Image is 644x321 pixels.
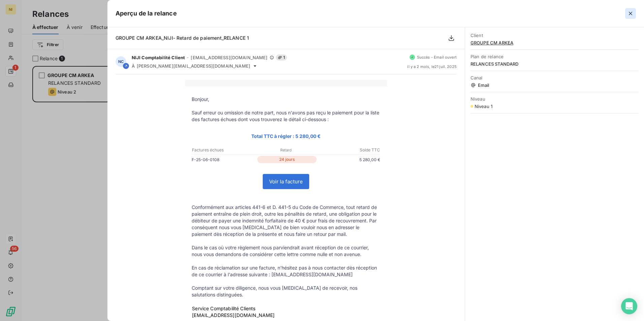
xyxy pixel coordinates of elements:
[255,147,317,153] p: Retard
[471,61,639,67] span: RELANCES STANDARD
[257,156,317,163] p: 24 jours
[192,96,380,103] p: Bonjour,
[471,40,639,45] span: GROUPE CM ARKEA
[192,312,275,318] span: [EMAIL_ADDRESS][DOMAIN_NAME]
[192,306,255,311] span: Service Comptabilité Clients
[192,264,380,278] p: En cas de réclamation sur une facture, n'hésitez pas à nous contacter dès réception de ce courrie...
[116,35,249,41] span: GROUPE CM ARKEA_NIJI- Retard de paiement_RELANCE 1
[621,298,637,314] div: Open Intercom Messenger
[192,109,380,123] p: Sauf erreur ou omission de notre part, nous n'avons pas reçu le paiement pour la liste des factur...
[471,54,639,59] span: Plan de relance
[191,55,267,60] span: [EMAIL_ADDRESS][DOMAIN_NAME]
[318,147,380,153] p: Solde TTC
[263,174,309,189] a: Voir la facture
[471,96,639,102] span: Niveau
[132,63,135,69] span: À
[417,55,457,59] span: Succès - Email ouvert
[192,244,380,258] p: Dans le cas où votre règlement nous parviendrait avant réception de ce courrier, nous vous demand...
[137,63,250,69] span: [PERSON_NAME][EMAIL_ADDRESS][DOMAIN_NAME]
[192,132,380,140] p: Total TTC à régler : 5 280,00 €
[475,104,492,109] span: Niveau 1
[192,204,380,238] p: Conformément aux articles 441-6 et D. 441-5 du Code de Commerce, tout retard de paiement entraîne...
[407,65,457,69] span: il y a 2 mois , le 21 juil. 2025
[116,9,177,18] h5: Aperçu de la relance
[192,156,256,163] p: F-25-06-0108
[276,55,287,61] span: 1
[471,82,639,88] span: Email
[471,33,639,38] span: Client
[116,56,126,67] div: NC
[187,56,189,60] span: -
[132,55,185,60] span: NIJI Comptabilité Client
[192,285,380,298] p: Comptant sur votre diligence, nous vous [MEDICAL_DATA] de recevoir, nos salutations distinguées.
[318,156,380,163] p: 5 280,00 €
[471,75,639,80] span: Canal
[192,147,254,153] p: Factures échues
